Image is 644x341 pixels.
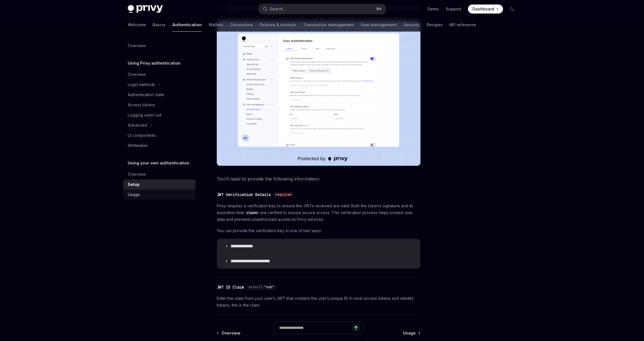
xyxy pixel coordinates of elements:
[128,112,161,118] div: Logging users out
[217,284,244,290] div: JWT ID Claim
[128,171,146,178] div: Overview
[128,142,148,149] div: Whitelabel
[273,192,294,197] div: required
[123,190,196,200] a: Usage
[427,18,443,32] a: Recipes
[270,6,285,12] div: Search...
[128,60,181,67] h5: Using Privy authentication
[128,81,155,88] div: Login methods
[247,210,257,215] a: claim
[128,71,146,78] div: Overview
[468,5,503,14] a: Dashboard
[128,91,164,98] div: Authentication state
[264,285,274,289] span: "sub"
[123,110,196,120] a: Logging users out
[508,5,517,14] button: Toggle dark mode
[404,18,420,32] a: Security
[209,18,223,32] a: Wallets
[128,191,140,198] div: Usage
[217,192,271,197] div: JWT Verification Details
[217,295,420,309] span: Enter the claim from your user’s JWT that contains the user’s unique ID. In most access tokens an...
[230,18,253,32] a: Connectors
[446,6,461,12] a: Support
[128,18,146,32] a: Welcome
[128,160,189,166] h5: Using your own authentication
[449,18,476,32] a: API reference
[123,179,196,190] a: Setup
[123,90,196,100] a: Authentication state
[123,130,196,140] a: UI components
[472,6,494,12] span: Dashboard
[361,18,397,32] a: User management
[172,18,202,32] a: Authentication
[123,100,196,110] a: Access tokens
[123,69,196,80] a: Overview
[153,18,166,32] a: Basics
[123,169,196,179] a: Overview
[248,285,264,289] span: default:
[128,181,140,188] div: Setup
[259,4,385,14] button: Search...⌘K
[428,6,439,12] a: Demo
[303,18,354,32] a: Transaction management
[217,21,420,166] img: JWT-based auth
[128,5,163,13] img: dark logo
[128,42,146,49] div: Overview
[217,203,420,223] span: Privy requires a verification key to ensure the JWTs received are valid. Both the token’s signatu...
[352,324,360,332] button: Send message
[260,18,296,32] a: Policies & controls
[217,227,420,234] span: You can provide the verification key in one of two ways:
[128,132,156,139] div: UI components
[128,122,147,129] div: Advanced
[376,7,382,11] span: ⌘ K
[128,102,155,108] div: Access tokens
[123,140,196,151] a: Whitelabel
[217,175,420,183] span: You’ll need to provide the following information:
[123,41,196,51] a: Overview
